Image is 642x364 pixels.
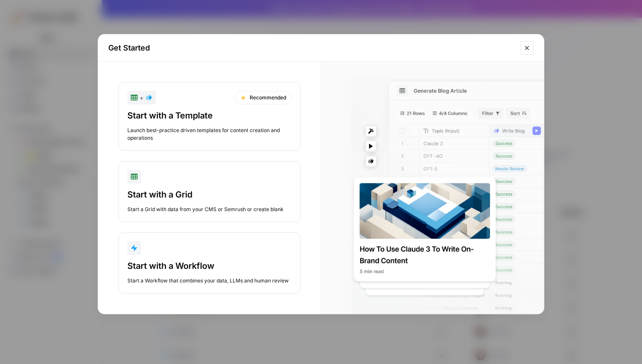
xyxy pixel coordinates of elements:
button: Close modal [520,41,534,55]
div: Start with a Grid [127,189,292,200]
button: +RecommendedStart with a TemplateLaunch best-practice driven templates for content creation and o... [118,82,301,151]
div: Launch best-practice driven templates for content creation and operations [127,127,292,142]
div: Start a Workflow that combines your data, LLMs and human review [127,277,292,285]
div: + [131,93,152,103]
div: Start with a Workflow [127,260,292,272]
div: Start a Grid with data from your CMS or Semrush or create blank [127,206,292,213]
button: Start with a GridStart a Grid with data from your CMS or Semrush or create blank [118,161,301,222]
div: Start with a Template [127,110,292,121]
div: Recommended [235,91,292,104]
button: Start with a WorkflowStart a Workflow that combines your data, LLMs and human review [118,232,301,293]
h2: Get Started [108,42,515,54]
